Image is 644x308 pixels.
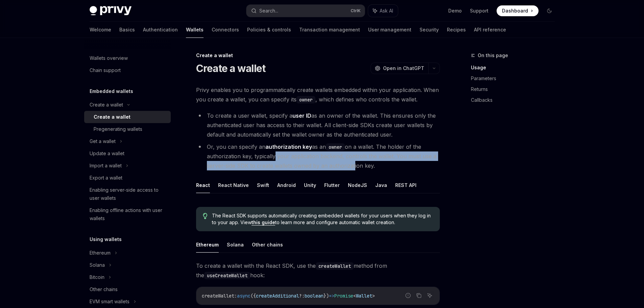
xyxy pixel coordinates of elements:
[246,5,365,17] button: Search...CtrlK
[252,219,275,226] a: this guide
[84,204,171,224] a: Enabling offline actions with user wallets
[356,293,372,299] span: Wallet
[478,51,508,60] span: On this page
[90,101,123,109] div: Create a wallet
[470,7,488,14] a: Support
[447,22,466,38] a: Recipes
[196,62,266,74] h1: Create a wallet
[119,22,135,38] a: Basics
[252,237,283,253] button: Other chains
[380,7,393,14] span: Ask AI
[227,237,244,253] button: Solana
[90,285,118,293] div: Other chains
[186,22,204,38] a: Wallets
[257,177,269,193] button: Swift
[196,142,440,170] li: Or, you can specify an as an on a wallet. The holder of the authorization key, typically your app...
[368,22,411,38] a: User management
[368,5,398,17] button: Ask AI
[395,177,416,193] button: REST API
[212,212,433,226] span: The React SDK supports automatically creating embedded wallets for your users when they log in to...
[90,235,122,243] h5: Using wallets
[471,73,560,84] a: Parameters
[196,177,210,193] button: React
[324,293,329,299] span: })
[471,95,560,105] a: Callbacks
[304,177,316,193] button: Unity
[84,123,171,135] a: Pregenerating wallets
[196,237,219,253] button: Ethereum
[425,291,434,300] button: Ask AI
[90,174,122,182] div: Export a wallet
[353,293,356,299] span: <
[326,143,345,151] code: owner
[84,172,171,184] a: Export a wallet
[84,111,171,123] a: Create a wallet
[292,112,311,119] strong: user ID
[256,293,299,299] span: createAdditional
[212,22,239,38] a: Connectors
[90,22,111,38] a: Welcome
[90,149,124,158] div: Update a wallet
[84,147,171,160] a: Update a wallet
[84,283,171,295] a: Other chains
[203,213,208,219] svg: Tip
[90,186,167,202] div: Enabling server-side access to user wallets
[316,262,354,270] code: createWallet
[251,293,256,299] span: ({
[90,298,129,306] div: EVM smart wallets
[94,125,142,133] div: Pregenerating wallets
[237,293,251,299] span: async
[90,87,133,95] h5: Embedded wallets
[420,22,439,38] a: Security
[474,22,506,38] a: API reference
[196,111,440,139] li: To create a user wallet, specify a as an owner of the wallet. This ensures only the authenticated...
[204,272,250,279] code: useCreateWallet
[90,66,121,74] div: Chain support
[471,62,560,73] a: Usage
[404,291,412,300] button: Report incorrect code
[90,206,167,222] div: Enabling offline actions with user wallets
[299,293,305,299] span: ?:
[414,291,423,300] button: Copy the contents from the code block
[296,96,315,103] code: owner
[90,162,122,170] div: Import a wallet
[351,8,361,14] span: Ctrl K
[234,293,237,299] span: :
[90,54,128,62] div: Wallets overview
[90,6,132,16] img: dark logo
[324,177,340,193] button: Flutter
[329,293,334,299] span: =>
[90,249,111,257] div: Ethereum
[218,177,249,193] button: React Native
[90,273,104,281] div: Bitcoin
[196,261,440,280] span: To create a wallet with the React SDK, use the method from the hook:
[375,177,387,193] button: Java
[471,84,560,95] a: Returns
[259,7,278,15] div: Search...
[299,22,360,38] a: Transaction management
[448,7,462,14] a: Demo
[90,137,116,145] div: Get a wallet
[202,293,234,299] span: createWallet
[277,177,296,193] button: Android
[497,5,539,16] a: Dashboard
[84,64,171,76] a: Chain support
[143,22,178,38] a: Authentication
[196,85,440,104] span: Privy enables you to programmatically create wallets embedded within your application. When you c...
[196,52,440,59] div: Create a wallet
[94,113,130,121] div: Create a wallet
[371,63,428,74] button: Open in ChatGPT
[84,184,171,204] a: Enabling server-side access to user wallets
[305,293,324,299] span: boolean
[334,293,353,299] span: Promise
[90,261,105,269] div: Solana
[383,65,424,72] span: Open in ChatGPT
[544,5,555,16] button: Toggle dark mode
[348,177,367,193] button: NodeJS
[502,7,528,14] span: Dashboard
[247,22,291,38] a: Policies & controls
[265,143,312,150] strong: authorization key
[372,293,375,299] span: >
[84,52,171,64] a: Wallets overview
